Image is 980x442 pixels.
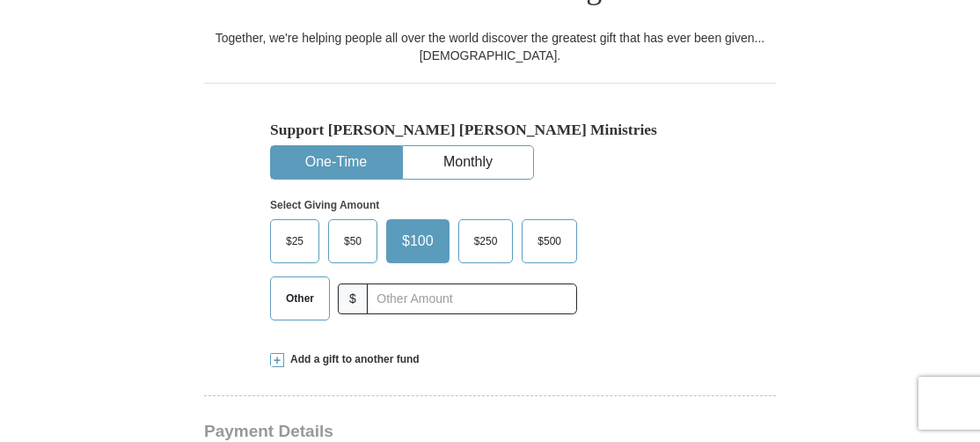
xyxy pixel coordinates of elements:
[204,29,776,64] div: Together, we're helping people all over the world discover the greatest gift that has ever been g...
[335,228,370,254] span: $50
[270,121,710,139] h5: Support [PERSON_NAME] [PERSON_NAME] Ministries
[465,228,507,254] span: $250
[284,352,420,367] span: Add a gift to another fund
[367,284,577,314] input: Other Amount
[277,285,323,312] span: Other
[271,146,401,179] button: One-Time
[338,284,368,314] span: $
[529,228,570,254] span: $500
[393,228,442,254] span: $100
[277,228,312,254] span: $25
[270,199,379,211] strong: Select Giving Amount
[403,146,533,179] button: Monthly
[204,422,653,442] h3: Payment Details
